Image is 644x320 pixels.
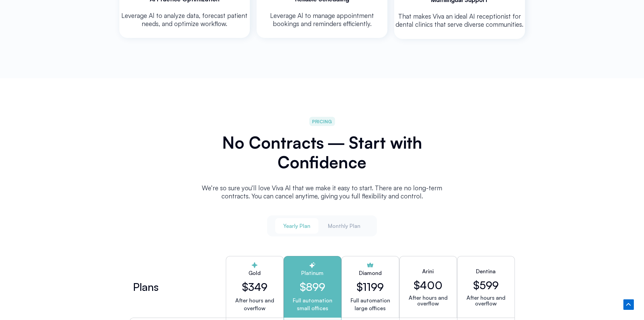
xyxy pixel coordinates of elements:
h2: Gold [232,269,278,277]
p: Full automation large offices [351,297,390,312]
p: Leverage Al to analyze data, forecast patient needs, and optimize workflow. [119,12,250,28]
h2: $400 [414,279,443,292]
h2: Platinum [289,269,336,277]
h2: Dentina [476,267,496,275]
p: After hours and overflow [232,297,278,312]
p: We’re so sure you’ll love Viva Al that we make it easy to start. There are no long-term contracts... [194,184,451,200]
h2: Plans [133,283,159,291]
h2: No Contracts ― Start with Confidence [194,133,451,172]
span: Yearly Plan [283,222,310,230]
p: After hours and overflow [463,295,509,306]
h2: $1199 [357,280,384,293]
h2: $599 [473,279,499,292]
h2: Diamond [359,269,382,277]
h2: $899 [289,280,336,293]
p: After hours and overflow [405,295,451,306]
span: Monthly Plan [328,222,360,230]
h2: $349 [232,280,278,293]
h2: Arini [422,267,434,275]
p: Leverage Al to manage appointment bookings and reminders efficiently. [257,12,387,28]
span: PRICING [312,118,332,125]
p: Full automation small offices [289,297,336,312]
p: That makes Viva an ideal AI receptionist for dental clinics that serve diverse communities. [394,12,525,28]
